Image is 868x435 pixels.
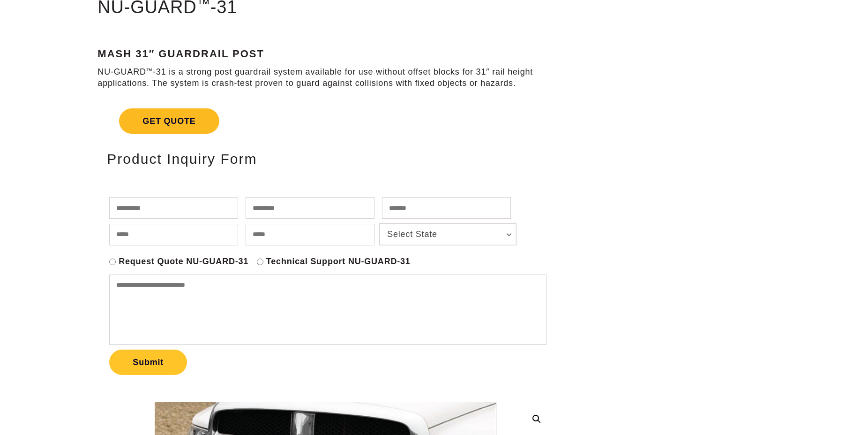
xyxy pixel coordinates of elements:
[107,151,544,167] h2: Product Inquiry Form
[387,228,499,240] span: Select State
[97,97,553,145] a: Get Quote
[109,350,187,375] button: Submit
[97,48,264,60] strong: MASH 31″ Guardrail Post
[119,256,248,267] label: Request Quote NU-GUARD-31
[266,256,411,267] label: Technical Support NU-GUARD-31
[97,67,553,89] p: NU-GUARD -31 is a strong post guardrail system available for use without offset blocks for 31″ ra...
[380,224,516,245] a: Select State
[119,108,219,134] span: Get Quote
[146,67,153,74] sup: ™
